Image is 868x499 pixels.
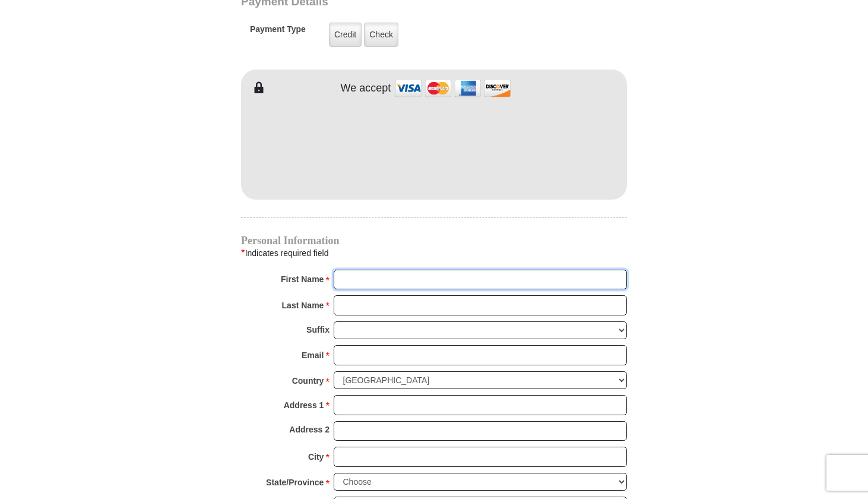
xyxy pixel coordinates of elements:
[266,474,324,491] strong: State/Province
[289,421,330,438] strong: Address 2
[341,82,391,95] h4: We accept
[281,271,324,288] strong: First Name
[250,24,306,40] h5: Payment Type
[284,397,324,413] strong: Address 1
[394,75,512,101] img: credit cards accepted
[364,23,398,47] label: Check
[308,449,324,465] strong: City
[329,23,362,47] label: Credit
[292,372,324,389] strong: Country
[302,347,324,364] strong: Email
[241,245,627,261] div: Indicates required field
[282,297,324,314] strong: Last Name
[241,236,627,245] h4: Personal Information
[306,321,330,338] strong: Suffix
